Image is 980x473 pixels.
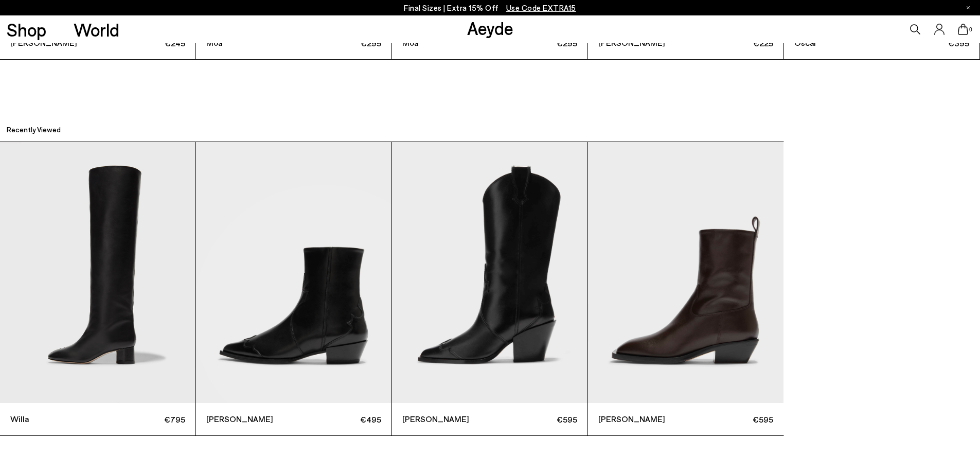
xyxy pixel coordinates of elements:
a: World [74,21,119,39]
span: [PERSON_NAME] [206,413,294,425]
span: €595 [686,413,773,426]
a: Aeyde [467,17,513,39]
a: Shop [7,21,46,39]
span: [PERSON_NAME] [402,413,490,425]
img: Hester Ankle Boots [196,142,391,403]
div: 2 / 4 [196,142,392,436]
span: €795 [98,413,185,426]
img: Luis Leather Cowboy Ankle Boots [588,142,783,403]
div: 4 / 4 [588,142,784,436]
span: €595 [490,413,577,426]
p: Final Sizes | Extra 15% Off [404,2,576,14]
span: 0 [968,27,973,32]
div: 3 / 4 [392,142,588,436]
span: [PERSON_NAME] [598,413,686,425]
a: [PERSON_NAME] €495 [196,142,391,435]
h2: Recently Viewed [7,125,61,135]
img: Ariel Cowboy Boots [392,142,587,403]
span: Navigate to /collections/ss25-final-sizes [506,3,576,12]
span: Willa [10,413,98,425]
span: €495 [294,413,381,426]
a: 0 [958,24,968,35]
a: [PERSON_NAME] €595 [588,142,783,435]
a: [PERSON_NAME] €595 [392,142,587,435]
